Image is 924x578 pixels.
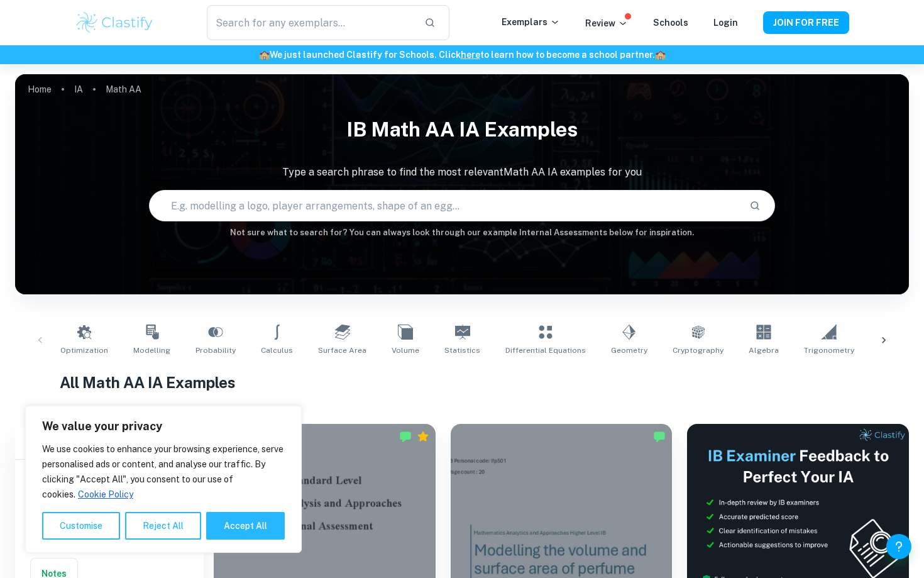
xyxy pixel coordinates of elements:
[744,195,766,216] button: Search
[77,489,134,500] a: Cookie Policy
[611,345,647,356] span: Geometry
[206,512,285,540] button: Accept All
[318,345,366,356] span: Surface Area
[804,345,854,356] span: Trigonometry
[655,50,666,60] span: 🏫
[505,345,586,356] span: Differential Equations
[106,82,141,96] p: Math AA
[886,534,911,559] button: Help and Feedback
[15,226,909,239] h6: Not sure what to search for? You can always look through our example Internal Assessments below f...
[399,430,412,443] img: Marked
[653,18,688,28] a: Schools
[261,345,293,356] span: Calculus
[3,48,921,62] h6: We just launched Clastify for Schools. Click to learn how to become a school partner.
[42,512,120,540] button: Customise
[749,345,779,356] span: Algebra
[15,109,909,150] h1: IB Math AA IA examples
[74,81,83,98] a: IA
[28,81,52,98] a: Home
[125,512,201,540] button: Reject All
[417,430,429,443] div: Premium
[763,11,849,34] button: JOIN FOR FREE
[42,419,285,434] p: We value your privacy
[207,5,414,40] input: Search for any exemplars...
[60,371,864,394] h1: All Math AA IA Examples
[133,345,170,356] span: Modelling
[15,165,909,180] p: Type a search phrase to find the most relevant Math AA IA examples for you
[673,345,723,356] span: Cryptography
[75,10,155,35] img: Clastify logo
[444,345,480,356] span: Statistics
[585,16,628,30] p: Review
[25,406,302,553] div: We value your privacy
[259,50,270,60] span: 🏫
[502,15,560,29] p: Exemplars
[150,188,739,223] input: E.g. modelling a logo, player arrangements, shape of an egg...
[15,424,204,459] h6: Filter exemplars
[42,442,285,502] p: We use cookies to enhance your browsing experience, serve personalised ads or content, and analys...
[653,430,666,443] img: Marked
[60,345,108,356] span: Optimization
[392,345,419,356] span: Volume
[713,18,738,28] a: Login
[195,345,236,356] span: Probability
[461,50,480,60] a: here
